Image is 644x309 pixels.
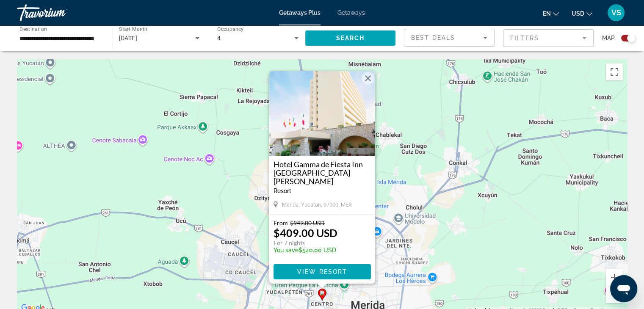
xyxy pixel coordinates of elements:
a: Hotel Gamma de Fiesta Inn [GEOGRAPHIC_DATA][PERSON_NAME] [274,160,371,185]
a: Getaways [337,9,365,16]
a: Travorium [17,2,102,24]
span: Best Deals [411,34,455,41]
mat-select: Sort by [411,33,487,43]
a: Getaways Plus [279,9,321,16]
p: $540.00 USD [274,247,337,254]
span: [DATE] [119,35,138,41]
span: Occupancy [217,26,244,32]
button: Search [305,30,396,46]
span: en [543,10,551,17]
img: ii_rre1.jpg [269,71,375,156]
p: $409.00 USD [274,226,337,239]
span: View Resort [297,268,347,275]
button: Zoom out [606,286,623,303]
iframe: Button to launch messaging window [610,275,637,302]
span: USD [572,10,584,17]
button: Zoom in [606,269,623,286]
button: User Menu [605,4,627,22]
span: You save [274,247,299,254]
span: $949.00 USD [290,219,325,226]
span: Resort [274,188,291,194]
button: Close [362,72,374,85]
span: Map [602,32,615,44]
span: Start Month [119,26,147,32]
span: Destination [19,26,47,32]
span: 4 [217,35,221,41]
button: Change language [543,7,559,19]
span: Merida, Yucatan, 97000, MEX [282,201,352,208]
span: VS [611,8,621,17]
button: View Resort [274,264,371,279]
button: Filter [503,29,594,47]
button: Toggle fullscreen view [606,63,623,80]
span: Search [336,35,365,41]
button: Change currency [572,7,592,19]
span: From [274,219,288,226]
p: For 7 nights [274,239,337,247]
